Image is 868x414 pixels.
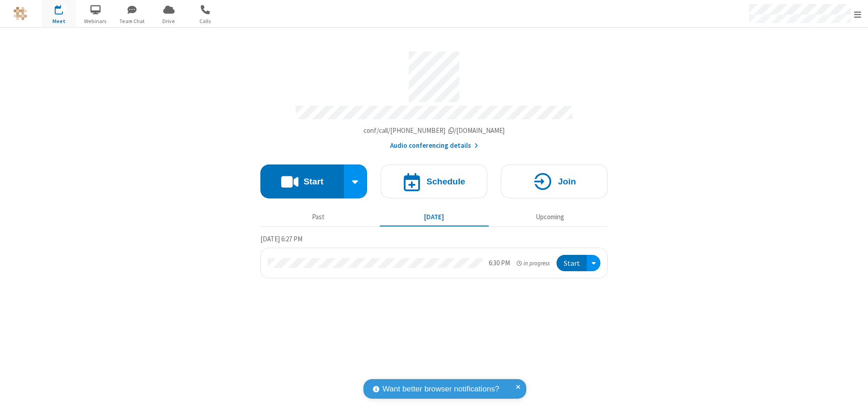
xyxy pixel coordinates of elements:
[14,7,27,20] img: QA Selenium DO NOT DELETE OR CHANGE
[489,258,510,268] div: 6:30 PM
[380,208,489,226] button: [DATE]
[587,255,600,272] div: Open menu
[260,45,608,151] section: Account details
[390,141,478,151] button: Audio conferencing details
[260,234,608,279] section: Today's Meetings
[558,177,576,186] h4: Join
[382,383,499,395] span: Want better browser notifications?
[363,126,505,135] span: Copy my meeting room link
[495,208,604,226] button: Upcoming
[264,208,373,226] button: Past
[115,17,149,25] span: Team Chat
[260,235,302,243] span: [DATE] 6:27 PM
[517,259,550,268] em: in progress
[303,177,323,186] h4: Start
[426,177,465,186] h4: Schedule
[344,165,368,198] div: Start conference options
[61,5,67,12] div: 1
[42,17,76,25] span: Meet
[260,165,344,198] button: Start
[501,165,608,198] button: Join
[557,255,587,272] button: Start
[189,17,222,25] span: Calls
[363,126,505,136] button: Copy my meeting room linkCopy my meeting room link
[381,165,487,198] button: Schedule
[152,17,186,25] span: Drive
[79,17,113,25] span: Webinars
